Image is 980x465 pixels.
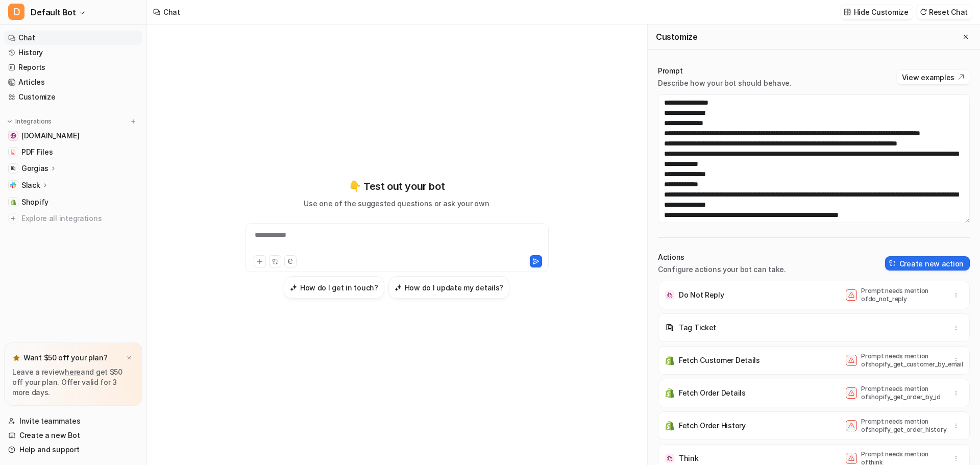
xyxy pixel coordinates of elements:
img: How do I get in touch? [290,284,297,291]
p: 👇 Test out your bot [349,179,445,194]
p: Describe how your bot should behave. [658,78,792,88]
button: How do I update my details?How do I update my details? [388,276,509,299]
a: Invite teammates [4,414,142,428]
p: Actions [658,252,786,262]
a: Chat [4,31,142,45]
span: PDF Files [21,147,53,157]
h3: How do I update my details? [405,282,503,293]
button: Hide Customize [841,5,913,19]
button: Reset Chat [917,5,972,19]
a: Customize [4,90,142,104]
p: Fetch Customer Details [679,355,760,365]
img: star [12,354,20,362]
p: Hide Customize [854,7,909,17]
span: Shopify [21,197,48,207]
div: Chat [163,7,180,17]
p: Integrations [15,117,52,126]
span: Explore all integrations [21,210,138,227]
img: How do I update my details? [395,284,402,291]
p: Configure actions your bot can take. [658,264,786,275]
img: PDF Files [10,149,16,155]
span: D [8,4,24,20]
a: Reports [4,60,142,75]
p: Gorgias [21,163,48,174]
img: expand menu [6,118,13,125]
p: Prompt [658,66,792,76]
a: Help and support [4,443,142,457]
span: Default Bot [31,5,76,19]
img: Do Not Reply icon [665,290,675,300]
img: Shopify [10,199,16,205]
p: Use one of the suggested questions or ask your own [304,198,489,209]
a: PDF FilesPDF Files [4,145,142,159]
a: Articles [4,75,142,89]
img: Slack [10,182,16,188]
img: menu_add.svg [130,118,137,125]
button: Create new action [885,256,970,271]
p: Prompt needs mention of shopify_get_order_history [861,418,943,434]
img: customize [844,8,851,16]
img: x [126,355,132,361]
h3: How do I get in touch? [300,282,378,293]
img: help.years.com [10,133,16,139]
p: Slack [21,180,40,190]
p: Prompt needs mention of shopify_get_customer_by_email [861,352,943,369]
img: Fetch Customer Details icon [665,355,675,365]
a: ShopifyShopify [4,195,142,209]
img: Fetch Order History icon [665,421,675,431]
p: Want $50 off your plan? [23,353,108,363]
a: Create a new Bot [4,428,142,443]
p: Leave a review and get $50 off your plan. Offer valid for 3 more days. [12,367,134,398]
button: Integrations [4,116,55,127]
p: Prompt needs mention of shopify_get_order_by_id [861,385,943,401]
img: Think icon [665,453,675,463]
img: Tag Ticket icon [665,323,675,333]
p: Fetch Order Details [679,388,746,398]
p: Tag Ticket [679,323,716,333]
h2: Customize [656,32,697,42]
a: History [4,45,142,60]
img: Fetch Order Details icon [665,388,675,398]
button: How do I get in touch?How do I get in touch? [284,276,384,299]
span: [DOMAIN_NAME] [21,131,79,141]
img: reset [920,8,927,16]
p: Think [679,453,699,463]
img: explore all integrations [8,213,18,224]
a: Explore all integrations [4,211,142,226]
button: Close flyout [960,31,972,43]
p: Do Not Reply [679,290,724,300]
button: View examples [897,70,970,84]
p: Prompt needs mention of do_not_reply [861,287,943,303]
a: help.years.com[DOMAIN_NAME] [4,129,142,143]
img: create-action-icon.svg [889,260,896,267]
a: here [65,368,81,376]
p: Fetch Order History [679,421,746,431]
img: Gorgias [10,165,16,172]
